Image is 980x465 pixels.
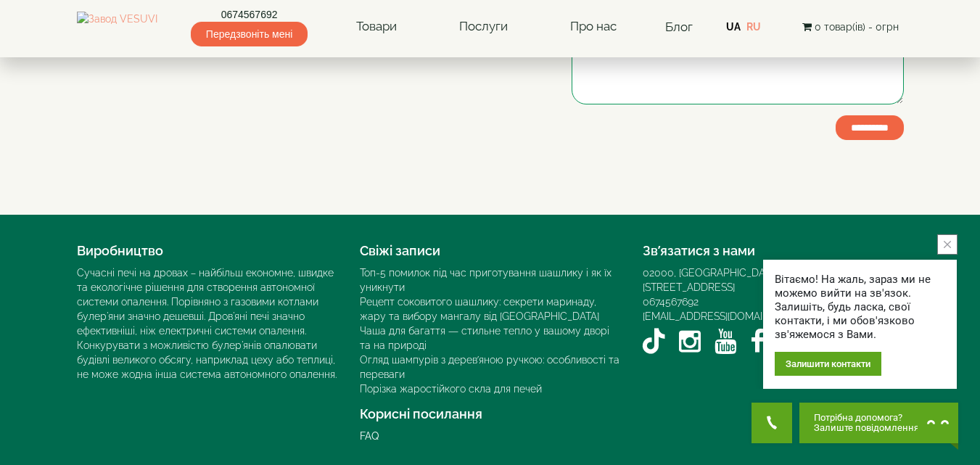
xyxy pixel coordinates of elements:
[643,244,904,258] h4: Зв’язатися з нами
[643,324,665,360] a: TikTok VESUVI
[815,21,899,33] span: 0 товар(ів) - 0грн
[643,296,699,308] a: 0674567692
[360,383,542,395] a: Порізка жаростійкого скла для печей
[665,20,693,34] a: Блог
[360,296,599,322] a: Рецепт соковитого шашлику: секрети маринаду, жару та вибору мангалу від [GEOGRAPHIC_DATA]
[643,310,807,322] a: [EMAIL_ADDRESS][DOMAIN_NAME]
[360,354,619,380] a: Огляд шампурів з дерев’яною ручкою: особливості та переваги
[191,22,308,46] span: Передзвоніть мені
[814,423,919,433] span: Залиште повідомлення
[799,403,958,443] button: Chat button
[360,430,379,442] a: FAQ
[775,273,945,342] div: Вітаємо! На жаль, зараз ми не можемо вийти на зв'язок. Залишіть, будь ласка, свої контакти, і ми ...
[360,407,621,421] h4: Корисні посилання
[643,266,904,295] div: 02000, [GEOGRAPHIC_DATA], [GEOGRAPHIC_DATA]. [STREET_ADDRESS]
[77,266,338,382] div: Сучасні печі на дровах – найбільш економне, швидке та екологічне рішення для створення автономної...
[814,413,919,423] span: Потрібна допомога?
[191,7,308,22] a: 0674567692
[556,10,631,44] a: Про нас
[77,244,338,258] h4: Виробництво
[775,352,881,376] div: Залишити контакти
[360,325,609,351] a: Чаша для багаття — стильне тепло у вашому дворі та на природі
[750,324,765,360] a: Facebook VESUVI
[798,19,903,35] button: 0 товар(ів) - 0грн
[445,10,522,44] a: Послуги
[342,10,411,44] a: Товари
[77,12,157,42] img: Завод VESUVI
[360,267,612,293] a: Топ-5 помилок під час приготування шашлику і як їх уникнути
[752,403,792,443] button: Get Call button
[715,324,736,360] a: YouTube VESUVI
[746,21,761,33] a: RU
[360,244,621,258] h4: Свіжі записи
[679,324,701,360] a: Instagram VESUVI
[937,234,958,255] button: close button
[726,21,741,33] a: UA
